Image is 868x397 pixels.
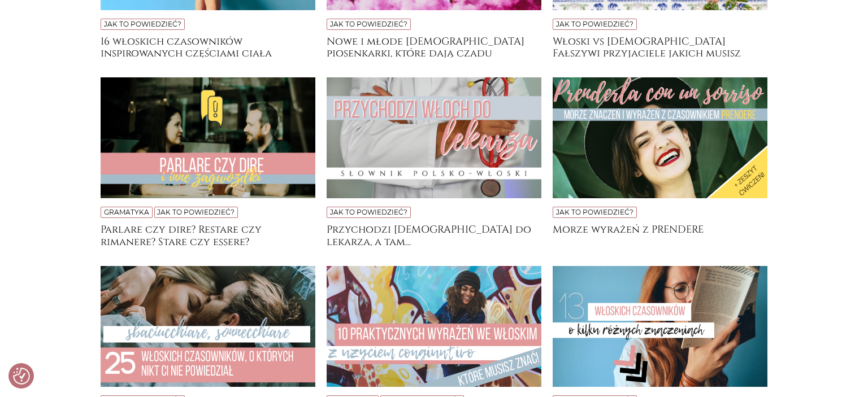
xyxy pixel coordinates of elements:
a: Nowe i młode [DEMOGRAPHIC_DATA] piosenkarki, które dają czadu [327,36,541,58]
a: Włoski vs [DEMOGRAPHIC_DATA] Fałszywi przyjaciele jakich musisz znać, jeśli uczysz się obu tych j... [553,36,767,58]
a: Jak to powiedzieć? [157,208,235,216]
a: 16 włoskich czasowników inspirowanych częściami ciała [101,36,315,58]
a: Jak to powiedzieć? [104,20,181,28]
button: Preferencje co do zgód [13,368,30,385]
img: Revisit consent button [13,368,30,385]
a: Jak to powiedzieć? [330,208,407,216]
a: Gramatyka [104,208,149,216]
a: Parlare czy dire? Restare czy rimanere? Stare czy essere? [101,224,315,246]
a: Jak to powiedzieć? [330,20,407,28]
a: Jak to powiedzieć? [556,20,633,28]
a: Jak to powiedzieć? [556,208,633,216]
a: Morze wyrażeń z PRENDERE [553,224,767,246]
a: Przychodzi [DEMOGRAPHIC_DATA] do lekarza, a tam… [327,224,541,246]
